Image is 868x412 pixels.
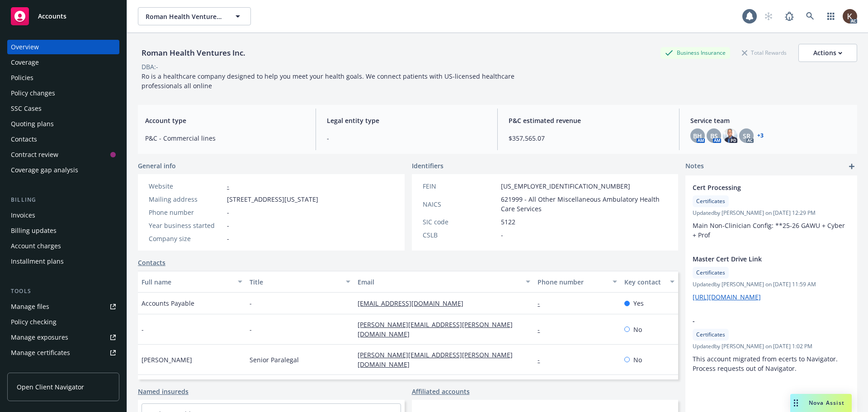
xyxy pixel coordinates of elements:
[7,287,119,296] div: Tools
[138,161,176,170] span: General info
[7,361,119,375] a: Manage claims
[250,298,252,308] span: -
[534,271,620,293] button: Phone number
[250,325,252,334] span: -
[11,254,64,269] div: Installment plans
[693,254,826,264] span: Master Cert Drive Link
[327,133,486,143] span: -
[7,195,119,204] div: Billing
[723,128,737,143] img: photo
[7,163,119,177] a: Coverage gap analysis
[798,44,857,62] button: Actions
[633,355,642,365] span: No
[7,239,119,253] a: Account charges
[358,320,513,338] a: [PERSON_NAME][EMAIL_ADDRESS][PERSON_NAME][DOMAIN_NAME]
[17,382,84,392] span: Open Client Navigator
[737,47,791,58] div: Total Rewards
[138,7,251,25] button: Roman Health Ventures Inc.
[7,4,119,29] a: Accounts
[7,101,119,116] a: SSC Cases
[138,258,165,267] a: Contacts
[149,194,223,204] div: Mailing address
[7,346,119,360] a: Manage certificates
[423,181,497,191] div: FEIN
[138,47,249,59] div: Roman Health Ventures Inc.
[149,208,223,217] div: Phone number
[142,298,194,308] span: Accounts Payable
[501,181,630,191] span: [US_EMPLOYER_IDENTIFICATION_NUMBER]
[7,299,119,314] a: Manage files
[142,72,516,90] span: Ro is a healthcare company designed to help you meet your health goals. We connect patients with ...
[227,208,229,217] span: -
[693,355,840,373] span: This account migrated from ecerts to Navigator. Process requests out of Navigator.
[538,277,607,287] div: Phone number
[142,62,158,71] div: DBA: -
[7,55,119,70] a: Coverage
[538,299,547,308] a: -
[227,221,229,230] span: -
[843,9,857,24] img: photo
[358,299,471,308] a: [EMAIL_ADDRESS][DOMAIN_NAME]
[710,131,718,141] span: BS
[693,316,826,326] span: -
[7,147,119,162] a: Contract review
[693,209,850,217] span: Updated by [PERSON_NAME] on [DATE] 12:29 PM
[11,361,57,375] div: Manage claims
[11,239,61,253] div: Account charges
[846,161,857,172] a: add
[501,194,668,213] span: 621999 - All Other Miscellaneous Ambulatory Health Care Services
[685,309,857,380] div: -CertificatesUpdatedby [PERSON_NAME] on [DATE] 1:02 PMThis account migrated from ecerts to Naviga...
[690,116,850,125] span: Service team
[142,325,144,334] span: -
[354,271,534,293] button: Email
[11,208,35,223] div: Invoices
[11,223,57,238] div: Billing updates
[11,55,39,70] div: Coverage
[7,40,119,54] a: Overview
[423,217,497,227] div: SIC code
[358,277,520,287] div: Email
[145,133,305,143] span: P&C - Commercial lines
[624,277,665,287] div: Key contact
[146,12,224,21] span: Roman Health Ventures Inc.
[250,277,340,287] div: Title
[685,161,704,172] span: Notes
[693,221,847,239] span: Main Non-Clinician Config: **25-26 GAWU + Cyber + Prof
[509,116,668,125] span: P&C estimated revenue
[538,355,547,364] a: -
[7,71,119,85] a: Policies
[660,47,730,58] div: Business Insurance
[142,355,192,365] span: [PERSON_NAME]
[696,197,725,205] span: Certificates
[693,131,702,141] span: BH
[142,277,232,287] div: Full name
[693,280,850,289] span: Updated by [PERSON_NAME] on [DATE] 11:59 AM
[423,230,497,240] div: CSLB
[412,161,443,170] span: Identifiers
[633,298,644,308] span: Yes
[423,199,497,209] div: NAICS
[11,86,55,100] div: Policy changes
[7,315,119,329] a: Policy checking
[501,230,503,240] span: -
[11,117,54,131] div: Quoting plans
[250,355,299,365] span: Senior Paralegal
[11,163,78,177] div: Coverage gap analysis
[38,13,66,20] span: Accounts
[138,387,189,396] a: Named insureds
[138,271,246,293] button: Full name
[11,346,70,360] div: Manage certificates
[813,44,842,62] div: Actions
[501,217,515,227] span: 5122
[412,387,470,396] a: Affiliated accounts
[790,394,802,412] div: Drag to move
[7,330,119,345] a: Manage exposures
[149,221,223,230] div: Year business started
[633,325,642,334] span: No
[11,147,58,162] div: Contract review
[7,223,119,238] a: Billing updates
[759,7,778,25] a: Start snowing
[757,133,764,138] a: +3
[685,175,857,247] div: Cert ProcessingCertificatesUpdatedby [PERSON_NAME] on [DATE] 12:29 PMMain Non-Clinician Config: *...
